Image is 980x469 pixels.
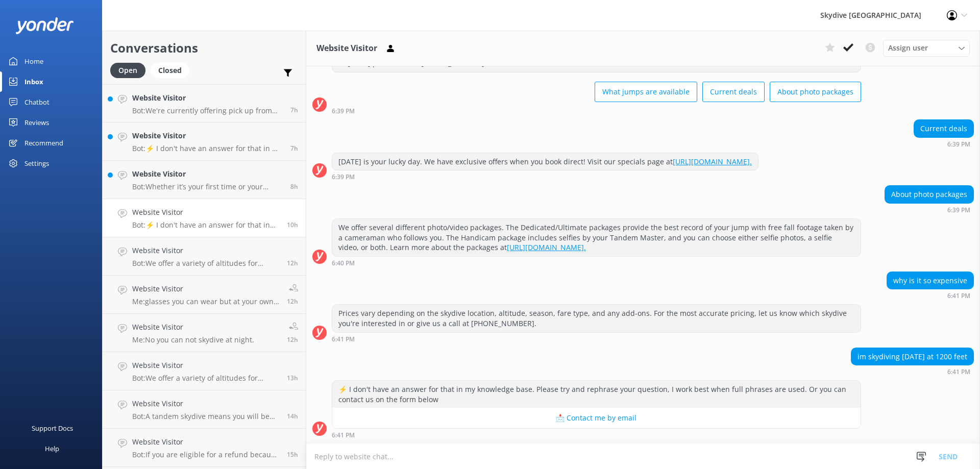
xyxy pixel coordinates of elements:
[132,245,279,256] h4: Website Visitor
[332,432,355,438] strong: 6:41 PM
[914,140,974,147] div: Oct 09 2025 06:39pm (UTC +10:00) Australia/Brisbane
[24,133,63,153] div: Recommend
[103,352,306,390] a: Website VisitorBot:We offer a variety of altitudes for skydiving, with all dropzones providing ju...
[110,63,145,78] div: Open
[24,92,50,112] div: Chatbot
[287,335,298,344] span: Oct 09 2025 04:15pm (UTC +10:00) Australia/Brisbane
[132,106,283,115] p: Bot: We're currently offering pick up from the majority of our locations. Please check online for...
[332,408,861,428] button: 📩 Contact me by email
[287,220,298,229] span: Oct 09 2025 06:41pm (UTC +10:00) Australia/Brisbane
[15,17,74,34] img: yonder-white-logo.png
[103,122,306,161] a: Website VisitorBot:⚡ I don't have an answer for that in my knowledge base. Please try and rephras...
[332,381,861,408] div: ⚡ I don't have an answer for that in my knowledge base. Please try and rephrase your question, I ...
[332,174,355,180] strong: 6:39 PM
[332,305,861,332] div: Prices vary depending on the skydive location, altitude, season, fare type, and any add-ons. For ...
[132,259,279,268] p: Bot: We offer a variety of altitudes for skydiving, with all dropzones providing jumps up to 15,0...
[885,186,973,203] div: About photo packages
[132,283,279,294] h4: Website Visitor
[947,293,970,299] strong: 6:41 PM
[947,369,970,375] strong: 6:41 PM
[151,64,194,76] a: Closed
[332,336,355,342] strong: 6:41 PM
[947,207,970,213] strong: 6:39 PM
[132,297,279,306] p: Me: glasses you can wear but at your own cost.
[45,438,59,459] div: Help
[287,412,298,421] span: Oct 09 2025 03:05pm (UTC +10:00) Australia/Brisbane
[132,207,279,218] h4: Website Visitor
[132,450,279,459] p: Bot: If you are eligible for a refund because you cannot re-book due to leaving the state or coun...
[24,71,43,92] div: Inbox
[673,157,752,166] a: [URL][DOMAIN_NAME].
[132,182,283,191] p: Bot: Whether it’s your first time or your thirtieth time. The rush, the exhilaration, the unfatho...
[287,297,298,306] span: Oct 09 2025 04:15pm (UTC +10:00) Australia/Brisbane
[103,314,306,352] a: Website VisitorMe:No you can not skydive at night.12h
[887,292,974,299] div: Oct 09 2025 06:41pm (UTC +10:00) Australia/Brisbane
[132,436,279,448] h4: Website Visitor
[332,431,861,438] div: Oct 09 2025 06:41pm (UTC +10:00) Australia/Brisbane
[24,51,43,71] div: Home
[332,107,861,114] div: Oct 09 2025 06:39pm (UTC +10:00) Australia/Brisbane
[110,38,298,58] h2: Conversations
[103,276,306,314] a: Website VisitorMe:glasses you can wear but at your own cost.12h
[24,112,49,133] div: Reviews
[851,368,974,375] div: Oct 09 2025 06:41pm (UTC +10:00) Australia/Brisbane
[947,141,970,147] strong: 6:39 PM
[287,374,298,382] span: Oct 09 2025 03:28pm (UTC +10:00) Australia/Brisbane
[132,322,254,333] h4: Website Visitor
[132,220,279,230] p: Bot: ⚡ I don't have an answer for that in my knowledge base. Please try and rephrase your questio...
[507,242,586,252] a: [URL][DOMAIN_NAME].
[332,259,861,266] div: Oct 09 2025 06:40pm (UTC +10:00) Australia/Brisbane
[132,144,283,153] p: Bot: ⚡ I don't have an answer for that in my knowledge base. Please try and rephrase your questio...
[332,153,758,170] div: [DATE] is your lucky day. We have exclusive offers when you book direct! Visit our specials page at
[332,219,861,256] div: We offer several different photo/video packages. The Dedicated/Ultimate packages provide the best...
[103,199,306,237] a: Website VisitorBot:⚡ I don't have an answer for that in my knowledge base. Please try and rephras...
[885,206,974,213] div: Oct 09 2025 06:39pm (UTC +10:00) Australia/Brisbane
[132,168,283,180] h4: Website Visitor
[151,63,189,78] div: Closed
[24,153,49,174] div: Settings
[103,84,306,122] a: Website VisitorBot:We're currently offering pick up from the majority of our locations. Please ch...
[103,390,306,429] a: Website VisitorBot:A tandem skydive means you will be skydiving with an instructor.14h
[103,237,306,276] a: Website VisitorBot:We offer a variety of altitudes for skydiving, with all dropzones providing ju...
[290,182,298,191] span: Oct 09 2025 08:23pm (UTC +10:00) Australia/Brisbane
[132,360,279,371] h4: Website Visitor
[132,92,283,104] h4: Website Visitor
[332,335,861,342] div: Oct 09 2025 06:41pm (UTC +10:00) Australia/Brisbane
[132,412,279,421] p: Bot: A tandem skydive means you will be skydiving with an instructor.
[132,335,254,344] p: Me: No you can not skydive at night.
[332,173,758,180] div: Oct 09 2025 06:39pm (UTC +10:00) Australia/Brisbane
[332,260,355,266] strong: 6:40 PM
[103,161,306,199] a: Website VisitorBot:Whether it’s your first time or your thirtieth time. The rush, the exhilaratio...
[914,120,973,137] div: Current deals
[132,398,279,409] h4: Website Visitor
[887,272,973,289] div: why is it so expensive
[770,82,861,102] button: About photo packages
[595,82,697,102] button: What jumps are available
[32,418,73,438] div: Support Docs
[132,374,279,383] p: Bot: We offer a variety of altitudes for skydiving, with all dropzones providing jumps up to 15,0...
[332,108,355,114] strong: 6:39 PM
[888,42,928,54] span: Assign user
[110,64,151,76] a: Open
[132,130,283,141] h4: Website Visitor
[702,82,765,102] button: Current deals
[287,450,298,459] span: Oct 09 2025 01:47pm (UTC +10:00) Australia/Brisbane
[290,106,298,114] span: Oct 09 2025 09:52pm (UTC +10:00) Australia/Brisbane
[103,429,306,467] a: Website VisitorBot:If you are eligible for a refund because you cannot re-book due to leaving the...
[851,348,973,365] div: im skydiving [DATE] at 1200 feet
[883,40,970,56] div: Assign User
[290,144,298,153] span: Oct 09 2025 09:40pm (UTC +10:00) Australia/Brisbane
[316,42,377,55] h3: Website Visitor
[287,259,298,267] span: Oct 09 2025 04:20pm (UTC +10:00) Australia/Brisbane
